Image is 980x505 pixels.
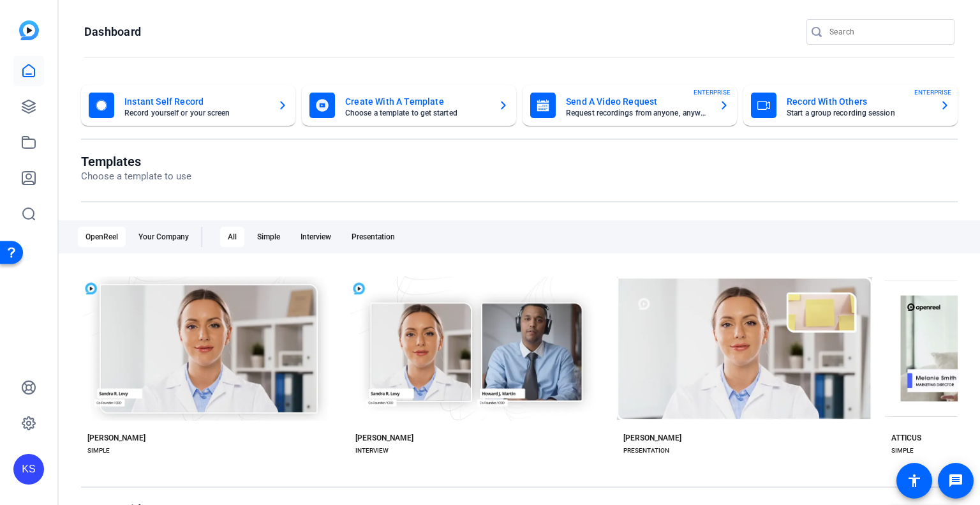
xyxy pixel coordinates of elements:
[13,454,44,485] div: KS
[131,227,197,247] div: Your Company
[124,94,267,109] mat-card-title: Instant Self Record
[743,85,958,126] button: Record With OthersStart a group recording sessionENTERPRISE
[907,473,922,488] mat-icon: accessibility
[19,20,39,40] img: blue-gradient.svg
[523,85,737,126] button: Send A Video RequestRequest recordings from anyone, anywhereENTERPRISE
[891,446,914,456] div: SIMPLE
[249,227,288,247] div: Simple
[566,94,709,109] mat-card-title: Send A Video Request
[345,109,488,117] mat-card-subtitle: Choose a template to get started
[81,154,191,169] h1: Templates
[293,227,339,247] div: Interview
[623,446,669,456] div: PRESENTATION
[81,169,191,184] p: Choose a template to use
[81,85,295,126] button: Instant Self RecordRecord yourself or your screen
[566,109,709,117] mat-card-subtitle: Request recordings from anyone, anywhere
[344,227,403,247] div: Presentation
[355,433,413,443] div: [PERSON_NAME]
[87,446,110,456] div: SIMPLE
[345,94,488,109] mat-card-title: Create With A Template
[787,109,930,117] mat-card-subtitle: Start a group recording session
[787,94,930,109] mat-card-title: Record With Others
[948,473,963,488] mat-icon: message
[124,109,267,117] mat-card-subtitle: Record yourself or your screen
[623,433,681,443] div: [PERSON_NAME]
[87,433,145,443] div: [PERSON_NAME]
[891,433,921,443] div: ATTICUS
[829,24,944,40] input: Search
[78,227,126,247] div: OpenReel
[302,85,516,126] button: Create With A TemplateChoose a template to get started
[84,24,141,40] h1: Dashboard
[220,227,244,247] div: All
[355,446,389,456] div: INTERVIEW
[914,87,951,97] span: ENTERPRISE
[694,87,731,97] span: ENTERPRISE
